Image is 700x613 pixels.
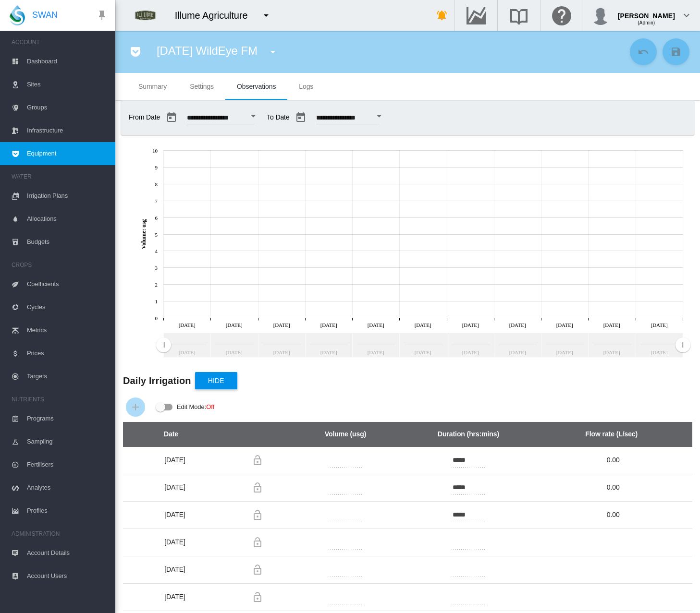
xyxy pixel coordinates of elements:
[27,565,108,588] span: Account Users
[12,257,108,273] span: CROPS
[663,38,689,65] button: Save Changes
[155,248,158,254] tspan: 4
[248,478,267,497] button: Locking this row will prevent custom changes being overwritten by future data imports
[541,474,692,501] td: 0.00
[130,401,141,413] md-icon: icon-plus
[618,7,675,17] div: [PERSON_NAME]
[27,407,108,430] span: Programs
[638,20,655,25] span: (Admin)
[155,315,158,321] tspan: 0
[157,44,258,57] span: [DATE] WildEye FM
[123,375,191,386] b: Daily Irrigation
[295,422,395,447] th: Volume (usg)
[226,322,243,328] tspan: [DATE]
[541,501,692,529] td: 0.00
[129,108,259,127] span: From Date
[556,322,573,328] tspan: [DATE]
[12,169,108,184] span: WATER
[27,319,108,342] span: Metrics
[436,10,448,21] md-icon: icon-bell-ring
[175,9,257,22] div: Illume Agriculture
[126,42,145,61] button: icon-pocket
[27,342,108,365] span: Prices
[27,119,108,142] span: Infrastructure
[260,10,272,21] md-icon: icon-menu-down
[541,447,692,474] td: 0.00
[27,499,108,522] span: Profiles
[27,430,108,453] span: Sampling
[27,476,108,499] span: Analytes
[206,403,214,410] span: Off
[27,184,108,207] span: Irrigation Plans
[462,322,479,328] tspan: [DATE]
[252,455,263,466] md-icon: Locking this row will prevent custom changes being overwritten by future data imports
[27,273,108,296] span: Coefficients
[177,400,214,414] div: Edit Mode:
[27,96,108,119] span: Groups
[164,593,185,601] span: [DATE]
[138,83,167,90] span: Summary
[252,509,263,521] md-icon: Locking this row will prevent custom changes being overwritten by future data imports
[27,296,108,319] span: Cycles
[432,6,452,25] button: icon-bell-ring
[155,181,158,187] tspan: 8
[248,533,267,552] button: Locking this row will prevent custom changes being overwritten by future data imports
[509,322,526,328] tspan: [DATE]
[252,564,263,576] md-icon: Locking this row will prevent custom changes being overwritten by future data imports
[179,322,196,328] tspan: [DATE]
[550,10,573,21] md-icon: Click here for help
[123,422,219,447] th: Date
[252,537,263,548] md-icon: Locking this row will prevent custom changes being overwritten by future data imports
[670,46,682,58] md-icon: icon-content-save
[245,108,262,125] button: Open calendar
[96,10,108,21] md-icon: icon-pin
[651,322,668,328] tspan: [DATE]
[155,232,158,238] tspan: 5
[252,591,263,603] md-icon: Locking this row will prevent custom changes being overwritten by future data imports
[12,392,108,407] span: NUTRIENTS
[164,483,185,491] span: [DATE]
[27,142,108,165] span: Equipment
[27,73,108,96] span: Sites
[541,422,692,447] th: Flow rate (L/sec)
[155,165,158,170] tspan: 9
[27,365,108,388] span: Targets
[248,451,267,470] button: Locking this row will prevent custom changes being overwritten by future data imports
[12,526,108,541] span: ADMINISTRATION
[155,198,158,204] tspan: 7
[12,35,108,50] span: ACCOUNT
[273,322,290,328] tspan: [DATE]
[415,322,431,328] tspan: [DATE]
[156,400,214,414] md-switch: Edit Mode: Off
[248,560,267,579] button: Locking this row will prevent custom changes being overwritten by future data imports
[27,541,108,565] span: Account Details
[371,108,388,125] button: Open calendar
[237,83,276,90] span: Observations
[125,3,165,27] img: 8HeJbKGV1lKSAAAAAASUVORK5CYII=
[299,83,313,90] span: Logs
[155,265,158,271] tspan: 3
[248,505,267,525] button: Locking this row will prevent custom changes being overwritten by future data imports
[630,38,657,65] button: Cancel Changes
[267,108,385,127] span: To Date
[130,46,141,58] md-icon: icon-pocket
[155,215,158,221] tspan: 6
[155,299,158,304] tspan: 1
[155,334,172,358] g: Zoom chart using cursor arrows
[164,565,185,573] span: [DATE]
[263,42,282,61] button: icon-menu-down
[257,6,276,25] button: icon-menu-down
[126,397,145,417] button: Add Water Flow Record
[675,334,691,358] g: Zoom chart using cursor arrows
[248,588,267,607] button: Locking this row will prevent custom changes being overwritten by future data imports
[395,422,542,447] th: Duration (hrs:mins)
[681,10,692,21] md-icon: icon-chevron-down
[320,322,337,328] tspan: [DATE]
[140,219,147,249] tspan: Volume: usg
[164,538,185,546] span: [DATE]
[27,207,108,230] span: Allocations
[591,6,610,25] img: profile.jpg
[603,322,620,328] tspan: [DATE]
[152,148,158,154] tspan: 10
[10,5,25,25] img: SWAN-Landscape-Logo-Colour-drop.png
